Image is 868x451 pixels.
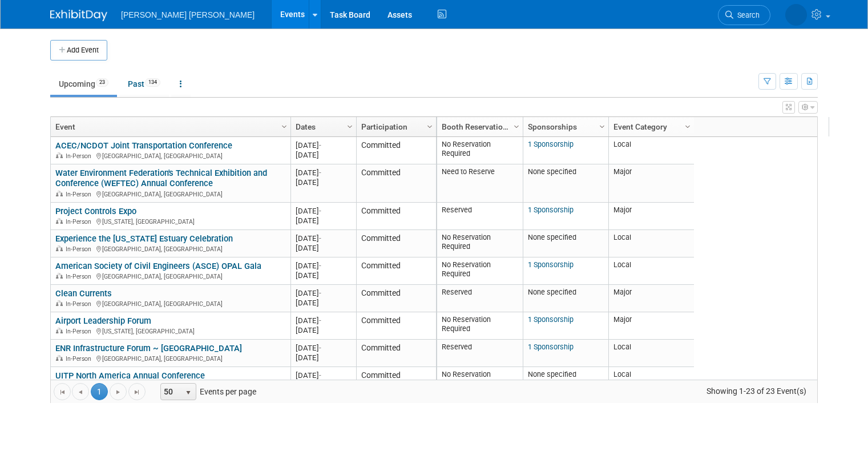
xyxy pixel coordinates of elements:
a: Column Settings [682,117,695,134]
a: Go to the last page [128,383,146,400]
span: - [319,344,321,352]
a: Go to the next page [110,383,127,400]
a: Project Controls Expo [55,206,136,216]
a: 1 Sponsorship [528,140,574,148]
div: [DATE] [296,343,351,353]
a: 1 Sponsorship [528,260,574,269]
td: Committed [356,230,436,257]
span: Go to the next page [114,388,123,397]
a: Go to the first page [54,383,71,400]
span: None specified [528,370,576,378]
div: [DATE] [296,243,351,253]
img: In-Person Event [56,191,63,196]
a: Participation [361,117,429,136]
td: Major [608,285,694,312]
td: Major [608,312,694,340]
td: Reserved [437,340,523,367]
div: [DATE] [296,150,351,160]
div: [GEOGRAPHIC_DATA], [GEOGRAPHIC_DATA] [55,271,285,281]
span: Search [733,11,760,19]
a: Event Category [613,117,687,136]
div: [DATE] [296,371,351,380]
td: Reserved [437,285,523,312]
img: In-Person Event [56,152,63,158]
span: Column Settings [280,122,289,131]
div: [DATE] [296,271,351,280]
a: Column Settings [424,117,437,134]
div: [DATE] [296,298,351,308]
span: In-Person [66,245,95,253]
td: Major [608,203,694,230]
img: Kelly Graber [785,4,807,26]
a: Clean Currents [55,288,112,299]
span: 23 [96,78,108,87]
div: [GEOGRAPHIC_DATA], [GEOGRAPHIC_DATA] [55,151,285,160]
td: Need to Reserve [437,164,523,203]
td: Committed [356,164,436,203]
div: [DATE] [296,178,351,187]
div: [GEOGRAPHIC_DATA], [GEOGRAPHIC_DATA] [55,244,285,253]
span: 50 [161,384,180,400]
span: Go to the previous page [76,388,85,397]
span: Go to the last page [132,388,142,397]
span: Column Settings [345,122,354,131]
td: Reserved [437,203,523,230]
a: Column Settings [344,117,357,134]
span: Column Settings [512,122,521,131]
a: Water Environment Federation's Technical Exhibition and Conference (WEFTEC) Annual Conference [55,168,267,189]
a: American Society of Civil Engineers (ASCE) OPAL Gala [55,261,261,271]
a: ACEC/NCDOT Joint Transportation Conference [55,140,232,151]
td: Committed [356,367,436,394]
td: Local [608,257,694,285]
span: Column Settings [425,122,434,131]
img: In-Person Event [56,218,63,224]
div: [DATE] [296,316,351,325]
a: Upcoming23 [50,73,117,95]
a: Search [718,5,770,25]
span: Column Settings [597,122,607,131]
td: Committed [356,257,436,285]
span: select [184,388,193,397]
td: Committed [356,340,436,367]
span: Column Settings [683,122,692,131]
a: Column Settings [511,117,523,134]
a: Column Settings [278,117,291,134]
td: Major [608,164,694,203]
a: 1 Sponsorship [528,343,574,351]
td: Committed [356,285,436,312]
div: [GEOGRAPHIC_DATA], [GEOGRAPHIC_DATA] [55,189,285,199]
span: In-Person [66,355,95,363]
img: In-Person Event [56,273,63,279]
span: Events per page [146,383,268,400]
span: In-Person [66,300,95,308]
div: [DATE] [296,206,351,216]
span: - [319,141,321,150]
span: - [319,316,321,325]
div: [DATE] [296,140,351,150]
img: In-Person Event [56,328,63,333]
td: No Reservation Required [437,137,523,164]
td: Local [608,367,694,394]
a: 1 Sponsorship [528,315,574,324]
td: No Reservation Required [437,367,523,394]
a: Go to the previous page [72,383,89,400]
td: Committed [356,203,436,230]
td: Committed [356,137,436,164]
div: [DATE] [296,288,351,298]
span: - [319,371,321,380]
a: Airport Leadership Forum [55,316,151,326]
span: In-Person [66,191,95,198]
span: - [319,168,321,177]
span: - [319,289,321,297]
a: Dates [296,117,349,136]
td: Local [608,340,694,367]
img: ExhibitDay [50,10,107,21]
div: [US_STATE], [GEOGRAPHIC_DATA] [55,326,285,336]
button: Add Event [50,40,107,61]
span: - [319,261,321,270]
td: Local [608,137,694,164]
div: [GEOGRAPHIC_DATA], [GEOGRAPHIC_DATA] [55,353,285,363]
span: Go to the first page [58,388,67,397]
span: In-Person [66,328,95,335]
div: [US_STATE], [GEOGRAPHIC_DATA] [55,216,285,226]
